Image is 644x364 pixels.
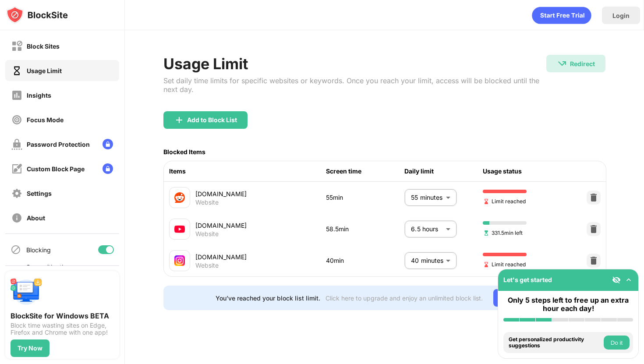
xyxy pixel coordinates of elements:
div: Only 5 steps left to free up an extra hour each day! [503,296,633,313]
div: Try Now [18,345,42,352]
div: Set daily time limits for specific websites or keywords. Once you reach your limit, access will b... [163,76,546,94]
img: eye-not-visible.svg [612,276,621,284]
img: lock-menu.svg [103,139,113,149]
div: Custom Block Page [27,165,85,173]
div: Redirect [570,60,595,67]
img: lock-menu.svg [103,163,113,174]
img: push-desktop.svg [11,276,42,308]
div: Screen time [326,166,404,176]
div: About [27,214,45,222]
span: Limit reached [483,260,526,269]
div: Block Sites [27,42,60,50]
div: [DOMAIN_NAME] [195,189,326,198]
img: insights-off.svg [11,90,22,101]
div: Settings [27,190,52,197]
img: favicons [174,224,185,234]
div: Block time wasting sites on Edge, Firefox and Chrome with one app! [11,322,114,336]
img: time-usage-on.svg [11,65,22,76]
div: Add to Block List [187,117,237,124]
div: Blocking [26,246,51,254]
div: Website [195,230,219,238]
img: focus-off.svg [11,114,22,125]
div: 55min [326,193,404,202]
div: You’ve reached your block list limit. [216,294,320,302]
img: favicons [174,192,185,203]
img: hourglass-end.svg [483,261,490,268]
div: [DOMAIN_NAME] [195,252,326,262]
img: block-off.svg [11,41,22,52]
img: about-off.svg [11,212,22,223]
p: 6.5 hours [411,224,442,234]
div: Click here to upgrade and enjoy an unlimited block list. [326,294,483,302]
img: password-protection-off.svg [11,139,22,150]
div: Go Unlimited [493,289,553,307]
div: Usage Limit [27,67,62,74]
img: settings-off.svg [11,188,22,199]
span: 331.5min left [483,229,523,237]
div: Daily limit [404,166,483,176]
img: hourglass-set.svg [483,230,490,237]
img: logo-blocksite.svg [6,6,68,24]
div: Insights [27,92,51,99]
div: Usage Limit [163,55,546,73]
div: Usage status [483,166,561,176]
div: Focus Mode [27,116,64,124]
div: 58.5min [326,224,404,234]
p: 40 minutes [411,256,442,265]
div: Get personalized productivity suggestions [509,336,602,349]
img: blocking-icon.svg [11,244,21,255]
div: [DOMAIN_NAME] [195,221,326,230]
div: Website [195,262,219,269]
div: Website [195,198,219,206]
img: omni-setup-toggle.svg [624,276,633,284]
div: Password Protection [27,141,90,148]
p: 55 minutes [411,193,442,202]
div: BlockSite for Windows BETA [11,311,114,320]
img: hourglass-end.svg [483,198,490,205]
div: 40min [326,256,404,265]
div: animation [532,7,591,24]
div: Let's get started [503,276,552,283]
img: favicons [174,255,185,266]
div: Blocked Items [163,148,205,155]
button: Do it [604,336,630,350]
div: Items [169,166,326,176]
div: Login [612,12,630,19]
div: Sync with other devices [26,263,71,278]
span: Limit reached [483,197,526,205]
img: customize-block-page-off.svg [11,163,22,174]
